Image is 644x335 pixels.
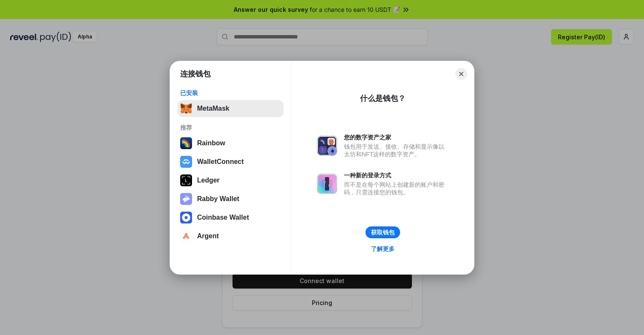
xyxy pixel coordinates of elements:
div: Argent [197,232,219,240]
div: 推荐 [180,124,281,131]
div: WalletConnect [197,158,244,166]
div: 已安装 [180,89,281,97]
img: svg+xml,%3Csvg%20width%3D%2228%22%20height%3D%2228%22%20viewBox%3D%220%200%2028%2028%22%20fill%3D... [180,156,192,168]
button: Argent [178,228,284,245]
img: svg+xml,%3Csvg%20width%3D%22120%22%20height%3D%22120%22%20viewBox%3D%220%200%20120%20120%22%20fil... [180,137,192,149]
div: MetaMask [197,105,229,112]
button: MetaMask [178,100,284,117]
button: Close [455,68,467,80]
button: Ledger [178,172,284,189]
button: Rainbow [178,135,284,152]
img: svg+xml,%3Csvg%20width%3D%2228%22%20height%3D%2228%22%20viewBox%3D%220%200%2028%2028%22%20fill%3D... [180,212,192,223]
img: svg+xml,%3Csvg%20xmlns%3D%22http%3A%2F%2Fwww.w3.org%2F2000%2Fsvg%22%20width%3D%2228%22%20height%3... [180,174,192,186]
div: Rabby Wallet [197,195,239,203]
img: svg+xml,%3Csvg%20width%3D%2228%22%20height%3D%2228%22%20viewBox%3D%220%200%2028%2028%22%20fill%3D... [180,230,192,242]
button: WalletConnect [178,153,284,170]
img: svg+xml,%3Csvg%20xmlns%3D%22http%3A%2F%2Fwww.w3.org%2F2000%2Fsvg%22%20fill%3D%22none%22%20viewBox... [180,193,192,205]
div: 钱包用于发送、接收、存储和显示像以太坊和NFT这样的数字资产。 [344,143,449,158]
img: svg+xml,%3Csvg%20xmlns%3D%22http%3A%2F%2Fwww.w3.org%2F2000%2Fsvg%22%20fill%3D%22none%22%20viewBox... [317,136,337,156]
button: Rabby Wallet [178,191,284,207]
div: 了解更多 [371,245,395,253]
h1: 连接钱包 [180,69,211,79]
img: svg+xml,%3Csvg%20fill%3D%22none%22%20height%3D%2233%22%20viewBox%3D%220%200%2035%2033%22%20width%... [180,103,192,114]
img: svg+xml,%3Csvg%20xmlns%3D%22http%3A%2F%2Fwww.w3.org%2F2000%2Fsvg%22%20fill%3D%22none%22%20viewBox... [317,174,337,194]
div: 您的数字资产之家 [344,133,449,141]
button: Coinbase Wallet [178,209,284,226]
div: 获取钱包 [371,229,395,236]
div: 一种新的登录方式 [344,172,449,179]
div: 而不是在每个网站上创建新的账户和密码，只需连接您的钱包。 [344,181,449,196]
div: 什么是钱包？ [360,93,406,103]
div: Rainbow [197,139,225,147]
div: Coinbase Wallet [197,214,249,221]
div: Ledger [197,177,219,184]
a: 了解更多 [366,243,400,254]
button: 获取钱包 [365,226,400,238]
